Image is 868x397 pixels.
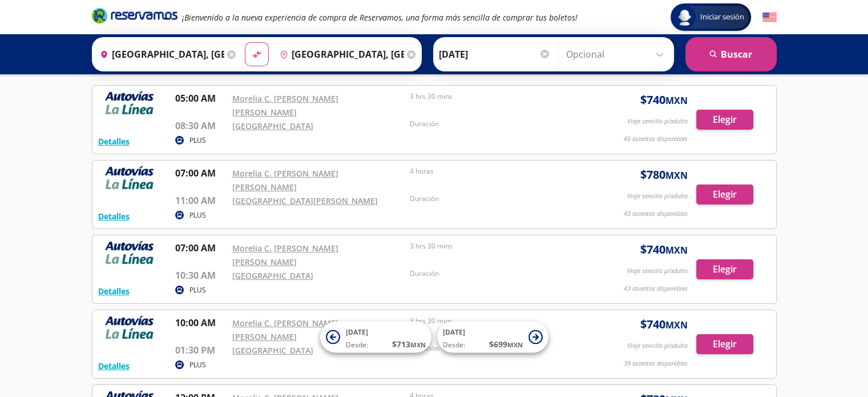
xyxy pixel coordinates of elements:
[189,360,206,370] p: PLUS
[627,117,688,126] p: Viaje sencillo p/adulto
[443,327,465,337] span: [DATE]
[92,7,177,24] i: Brand Logo
[175,119,227,133] p: 08:30 AM
[566,40,668,69] input: Opcional
[320,322,431,353] button: [DATE]Desde:$713MXN
[175,194,227,207] p: 11:00 AM
[627,191,688,201] p: Viaje sencillo p/adulto
[640,241,688,258] span: $ 740
[98,210,130,222] button: Detalles
[665,319,688,331] small: MXN
[98,135,130,147] button: Detalles
[410,316,582,326] p: 3 hrs 30 mins
[439,40,551,69] input: Elegir Fecha
[443,340,465,350] span: Desde:
[92,7,177,27] a: Brand Logo
[410,241,582,251] p: 3 hrs 30 mins
[665,169,688,182] small: MXN
[696,11,749,23] span: Iniciar sesión
[98,91,161,114] img: RESERVAMOS
[175,316,227,330] p: 10:00 AM
[410,119,582,129] p: Duración
[189,285,206,295] p: PLUS
[410,268,582,279] p: Duración
[189,210,206,220] p: PLUS
[696,259,753,279] button: Elegir
[98,285,130,297] button: Detalles
[232,243,338,267] a: Morelia C. [PERSON_NAME] [PERSON_NAME]
[410,91,582,102] p: 3 hrs 30 mins
[346,327,368,337] span: [DATE]
[685,37,777,71] button: Buscar
[98,166,161,189] img: RESERVAMOS
[392,338,426,350] span: $ 713
[175,268,227,282] p: 10:30 AM
[665,244,688,256] small: MXN
[346,340,368,350] span: Desde:
[232,195,378,206] a: [GEOGRAPHIC_DATA][PERSON_NAME]
[489,338,523,350] span: $ 699
[624,359,688,368] p: 39 asientos disponibles
[696,334,753,354] button: Elegir
[640,91,688,109] span: $ 740
[232,168,338,193] a: Morelia C. [PERSON_NAME] [PERSON_NAME]
[98,241,161,264] img: RESERVAMOS
[665,94,688,107] small: MXN
[189,135,206,146] p: PLUS
[232,270,313,281] a: [GEOGRAPHIC_DATA]
[175,166,227,180] p: 07:00 AM
[640,166,688,183] span: $ 780
[762,10,777,25] button: English
[696,110,753,130] button: Elegir
[175,343,227,357] p: 01:30 PM
[98,316,161,339] img: RESERVAMOS
[95,40,224,69] input: Buscar Origen
[627,341,688,351] p: Viaje sencillo p/adulto
[624,134,688,144] p: 45 asientos disponibles
[627,266,688,276] p: Viaje sencillo p/adulto
[232,93,338,118] a: Morelia C. [PERSON_NAME] [PERSON_NAME]
[175,91,227,105] p: 05:00 AM
[232,345,313,356] a: [GEOGRAPHIC_DATA]
[410,166,582,177] p: 4 horas
[98,360,130,372] button: Detalles
[232,318,338,342] a: Morelia C. [PERSON_NAME] [PERSON_NAME]
[437,322,548,353] button: [DATE]Desde:$699MXN
[624,284,688,294] p: 43 asientos disponibles
[507,340,523,349] small: MXN
[640,316,688,333] span: $ 740
[182,12,578,23] em: ¡Bienvenido a la nueva experiencia de compra de Reservamos, una forma más sencilla de comprar tus...
[175,241,227,255] p: 07:00 AM
[232,121,313,131] a: [GEOGRAPHIC_DATA]
[275,40,404,69] input: Buscar Destino
[624,209,688,219] p: 43 asientos disponibles
[410,194,582,204] p: Duración
[410,340,426,349] small: MXN
[696,185,753,204] button: Elegir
